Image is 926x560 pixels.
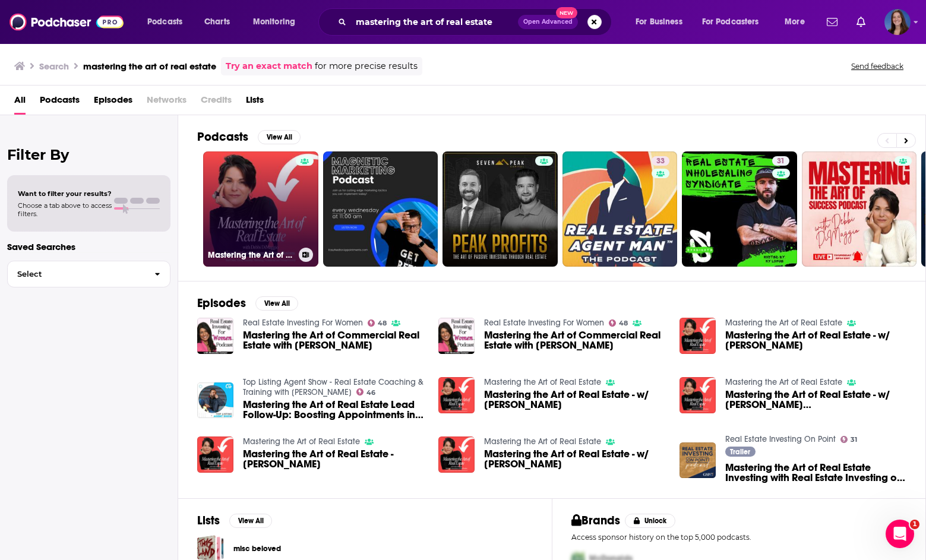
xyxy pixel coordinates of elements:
[725,434,836,444] a: Real Estate Investing On Point
[253,14,295,30] span: Monitoring
[378,321,387,326] span: 48
[725,330,906,350] a: Mastering the Art of Real Estate - w/ Katey Dallosto
[245,12,311,31] button: open menu
[680,442,716,479] img: Mastering the Art of Real Estate Investing with Real Estate Investing on Point
[725,377,842,387] a: Mastering the Art of Real Estate
[197,382,233,419] a: Mastering the Art of Real Estate Lead Follow-Up: Boosting Appointments in Minutes
[484,449,665,469] a: Mastering the Art of Real Estate - w/ David Rosen
[243,449,424,469] span: Mastering the Art of Real Estate - [PERSON_NAME]
[571,513,621,528] h2: Brands
[226,59,312,73] a: Try an exact match
[94,90,132,115] a: Episodes
[484,377,601,387] a: Mastering the Art of Real Estate
[730,448,750,455] span: Trailer
[438,318,475,354] a: Mastering the Art of Commercial Real Estate with Doug Marshall
[518,15,578,29] button: Open AdvancedNew
[14,90,26,115] a: All
[725,463,906,483] span: Mastering the Art of Real Estate Investing with Real Estate Investing on Point
[438,436,475,473] img: Mastering the Art of Real Estate - w/ David Rosen
[822,12,842,32] a: Show notifications dropdown
[203,151,318,267] a: Mastering the Art of Real Estate
[10,11,124,33] img: Podchaser - Follow, Share and Rate Podcasts
[197,12,237,31] a: Charts
[484,390,665,410] a: Mastering the Art of Real Estate - w/ Tom Watson
[7,261,170,287] button: Select
[785,14,805,30] span: More
[368,319,387,327] a: 48
[83,61,216,72] h3: mastering the art of real estate
[258,130,301,144] button: View All
[366,390,375,396] span: 46
[884,9,911,35] span: Logged in as emmadonovan
[556,7,577,18] span: New
[725,390,906,410] span: Mastering the Art of Real Estate - w/ [PERSON_NAME][GEOGRAPHIC_DATA]
[7,241,170,252] p: Saved Searches
[40,90,80,115] a: Podcasts
[197,513,220,528] h2: Lists
[840,436,858,443] a: 31
[197,129,248,144] h2: Podcasts
[204,14,230,30] span: Charts
[772,156,789,166] a: 31
[680,377,716,413] img: Mastering the Art of Real Estate - w/ Fran Villarmia-Kahawai
[609,319,628,327] a: 48
[243,330,424,350] span: Mastering the Art of Commercial Real Estate with [PERSON_NAME]
[255,296,298,311] button: View All
[243,377,424,397] a: Top Listing Agent Show - Real Estate Coaching & Training with Chadi Bazzi
[619,321,628,326] span: 48
[243,400,424,420] a: Mastering the Art of Real Estate Lead Follow-Up: Boosting Appointments in Minutes
[8,270,145,278] span: Select
[197,513,272,528] a: ListsView All
[330,8,623,36] div: Search podcasts, credits, & more...
[484,449,665,469] span: Mastering the Art of Real Estate - w/ [PERSON_NAME]
[233,542,281,555] a: misc beloved
[243,449,424,469] a: Mastering the Art of Real Estate - Shawn Kunkler
[18,201,112,218] span: Choose a tab above to access filters.
[656,156,665,167] span: 33
[356,388,376,396] a: 46
[197,318,233,354] img: Mastering the Art of Commercial Real Estate with Doug Marshall
[848,61,907,71] button: Send feedback
[18,189,112,198] span: Want to filter your results?
[315,59,418,73] span: for more precise results
[627,12,697,31] button: open menu
[243,318,363,328] a: Real Estate Investing For Women
[910,520,919,529] span: 1
[725,318,842,328] a: Mastering the Art of Real Estate
[147,14,182,30] span: Podcasts
[197,436,233,473] img: Mastering the Art of Real Estate - Shawn Kunkler
[852,12,870,32] a: Show notifications dropdown
[776,12,820,31] button: open menu
[139,12,198,31] button: open menu
[197,296,246,311] h2: Episodes
[39,61,69,72] h3: Search
[147,90,187,115] span: Networks
[484,330,665,350] span: Mastering the Art of Commercial Real Estate with [PERSON_NAME]
[229,514,272,528] button: View All
[680,318,716,354] img: Mastering the Art of Real Estate - w/ Katey Dallosto
[484,390,665,410] span: Mastering the Art of Real Estate - w/ [PERSON_NAME]
[243,436,360,447] a: Mastering the Art of Real Estate
[694,12,776,31] button: open menu
[702,14,759,30] span: For Podcasters
[884,9,911,35] button: Show profile menu
[725,390,906,410] a: Mastering the Art of Real Estate - w/ Fran Villarmia-Kahawai
[682,151,797,267] a: 31
[484,330,665,350] a: Mastering the Art of Commercial Real Estate with Doug Marshall
[7,146,170,163] h2: Filter By
[438,377,475,413] img: Mastering the Art of Real Estate - w/ Tom Watson
[777,156,785,167] span: 31
[201,90,232,115] span: Credits
[246,90,264,115] a: Lists
[208,250,294,260] h3: Mastering the Art of Real Estate
[652,156,669,166] a: 33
